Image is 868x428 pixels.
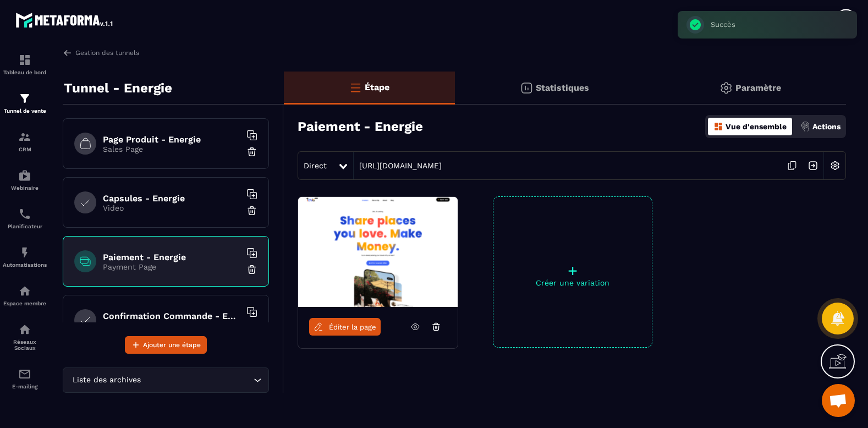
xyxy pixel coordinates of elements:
p: Tunnel de vente [3,108,47,114]
h6: Paiement - Energie [103,252,240,262]
span: Direct [304,161,327,170]
img: automations [18,284,31,298]
p: Vue d'ensemble [726,122,787,131]
a: emailemailE-mailing [3,359,47,398]
a: formationformationCRM [3,122,47,161]
a: formationformationTableau de bord [3,45,47,84]
img: setting-gr.5f69749f.svg [719,81,733,95]
a: automationsautomationsEspace membre [3,276,47,315]
img: stats.20deebd0.svg [520,81,533,95]
p: + [493,263,652,278]
p: Automatisations [3,262,47,268]
a: Gestion des tunnels [63,48,139,58]
a: automationsautomationsWebinaire [3,161,47,199]
input: Search for option [143,374,251,386]
a: formationformationTunnel de vente [3,84,47,122]
h6: Page Produit - Energie [103,134,240,145]
a: Éditer la page [309,318,381,336]
img: logo [15,10,114,30]
img: setting-w.858f3a88.svg [825,155,845,176]
p: Payment Page [103,262,240,271]
img: trash [246,205,257,216]
a: [URL][DOMAIN_NAME] [354,161,442,170]
h6: Confirmation Commande - Energie [103,311,240,321]
p: Étape [365,82,389,92]
p: Tunnel - Energie [64,77,172,99]
img: automations [18,246,31,259]
img: formation [18,92,31,105]
img: trash [246,146,257,157]
p: CRM [3,146,47,152]
p: Tableau de bord [3,69,47,75]
img: email [18,367,31,381]
p: Webinaire [3,185,47,191]
p: Actions [812,122,840,131]
h3: Paiement - Energie [298,119,423,134]
img: arrow [63,48,73,58]
img: formation [18,130,31,144]
img: bars-o.4a397970.svg [349,81,362,94]
p: Réseaux Sociaux [3,339,47,351]
img: image [298,197,458,307]
img: actions.d6e523a2.png [800,122,810,131]
a: schedulerschedulerPlanificateur [3,199,47,238]
img: arrow-next.bcc2205e.svg [803,155,823,176]
span: Ajouter une étape [143,339,201,350]
img: dashboard-orange.40269519.svg [713,122,723,131]
span: Liste des archives [70,374,143,386]
img: automations [18,169,31,182]
button: Ajouter une étape [125,336,207,354]
p: Planificateur [3,223,47,229]
img: social-network [18,323,31,336]
h6: Capsules - Energie [103,193,240,204]
img: formation [18,53,31,67]
span: Éditer la page [329,323,376,331]
p: Paramètre [735,83,781,93]
a: social-networksocial-networkRéseaux Sociaux [3,315,47,359]
img: scheduler [18,207,31,221]
p: Statistiques [536,83,589,93]
p: Créer une variation [493,278,652,287]
a: automationsautomationsAutomatisations [3,238,47,276]
p: Sales Page [103,145,240,153]
p: Purchase Thank You [103,321,240,330]
p: E-mailing [3,383,47,389]
img: trash [246,264,257,275]
p: Video [103,204,240,212]
div: Search for option [63,367,269,393]
p: Espace membre [3,300,47,306]
a: Ouvrir le chat [822,384,855,417]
